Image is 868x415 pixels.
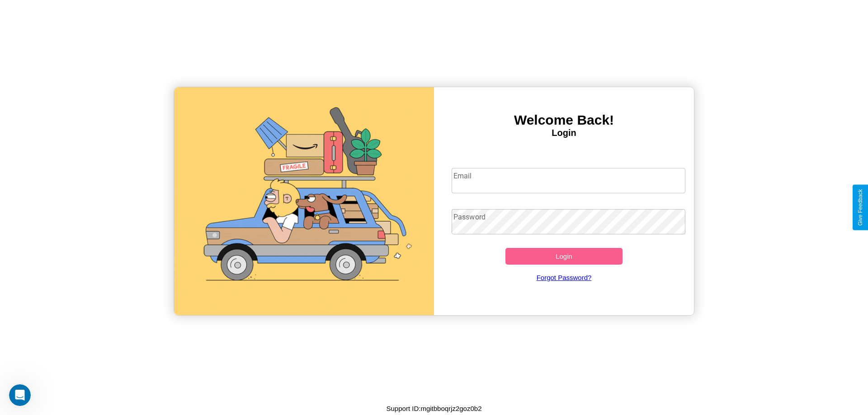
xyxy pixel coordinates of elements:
h4: Login [434,128,694,138]
iframe: Intercom live chat [9,384,31,406]
a: Forgot Password? [447,265,681,290]
div: Give Feedback [857,189,863,226]
p: Support ID: mgitbboqrjz2goz0b2 [387,402,482,415]
h3: Welcome Back! [434,112,694,128]
button: Login [505,248,623,265]
img: gif [174,87,434,315]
